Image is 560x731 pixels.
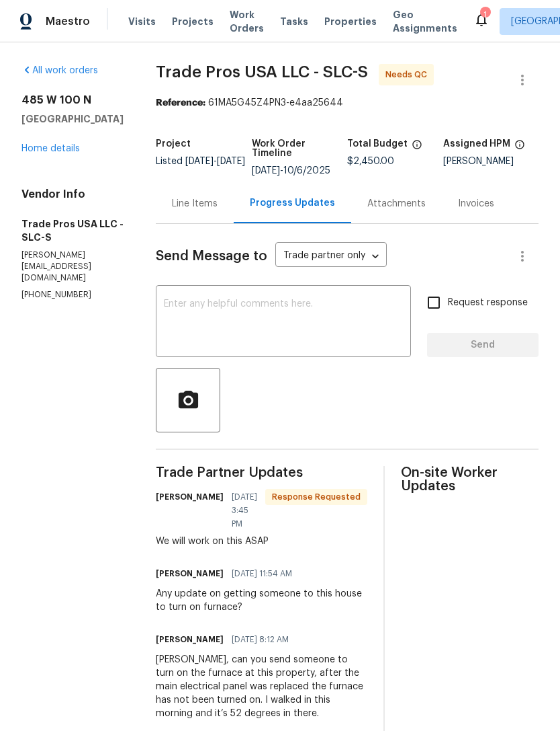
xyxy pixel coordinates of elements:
a: Home details [21,144,80,153]
h6: [PERSON_NAME] [156,567,224,580]
span: Tasks [280,17,308,26]
p: [PHONE_NUMBER] [21,289,124,301]
span: The total cost of line items that have been proposed by Opendoor. This sum includes line items th... [412,139,422,157]
h6: [PERSON_NAME] [156,490,224,504]
div: Progress Updates [250,196,335,210]
span: Request response [448,296,528,310]
span: The hpm assigned to this work order. [514,139,525,157]
span: Work Orders [230,8,264,35]
h5: Trade Pros USA LLC - SLC-S [21,217,124,244]
span: 10/6/2025 [283,166,330,176]
h5: Project [156,139,191,149]
div: Trade partner only [275,245,387,268]
span: Properties [324,15,377,28]
h4: Vendor Info [21,188,124,201]
div: 61MA5G45Z4PN3-e4aa25644 [156,96,539,110]
a: All work orders [21,66,98,75]
h5: [GEOGRAPHIC_DATA] [21,112,124,126]
div: Line Items [172,197,218,210]
div: We will work on this ASAP [156,535,367,548]
h5: Work Order Timeline [252,139,348,158]
div: Invoices [458,197,494,210]
div: [PERSON_NAME] [443,157,539,166]
span: [DATE] [217,157,245,166]
span: Projects [172,15,214,28]
div: Attachments [367,197,426,210]
span: - [252,166,330,176]
span: Trade Pros USA LLC - SLC-S [156,64,368,80]
span: On-site Worker Updates [401,466,539,493]
span: Send Message to [156,249,267,263]
span: [DATE] [185,157,214,166]
span: Response Requested [267,490,366,504]
span: [DATE] 8:12 AM [232,633,289,646]
span: Listed [156,157,245,166]
span: Trade Partner Updates [156,466,367,479]
span: - [185,157,245,166]
h6: [PERSON_NAME] [156,633,224,646]
span: Visits [128,15,156,28]
p: [PERSON_NAME][EMAIL_ADDRESS][DOMAIN_NAME] [21,249,124,284]
span: Maestro [46,15,90,28]
div: 1 [480,8,489,22]
span: Needs QC [385,68,432,81]
span: Geo Assignments [393,8,457,35]
div: Any update on getting someone to this house to turn on furnace? [156,587,367,614]
h5: Assigned HPM [443,139,510,149]
span: [DATE] 11:54 AM [232,567,292,580]
span: $2,450.00 [347,157,394,166]
h2: 485 W 100 N [21,93,124,107]
span: [DATE] 3:45 PM [232,490,257,531]
b: Reference: [156,98,205,108]
span: [DATE] [252,166,280,176]
h5: Total Budget [347,139,408,149]
div: [PERSON_NAME], can you send someone to turn on the furnace at this property, after the main elect... [156,653,367,720]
